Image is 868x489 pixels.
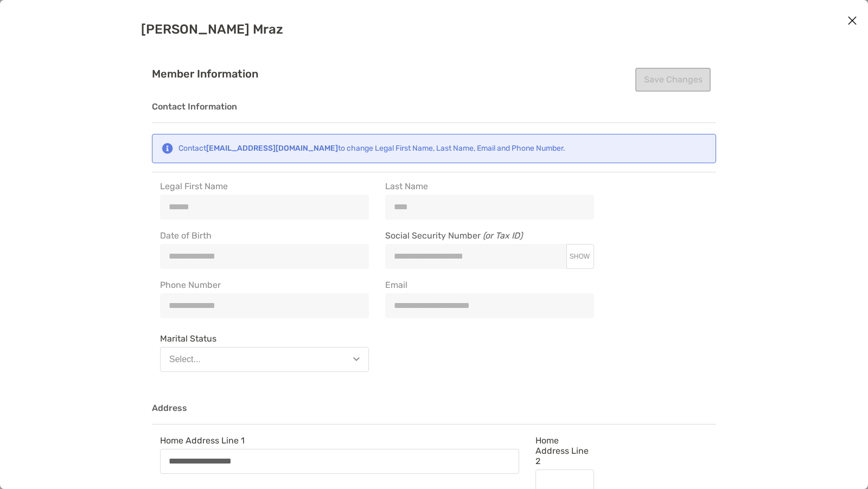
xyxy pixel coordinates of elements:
[169,355,201,364] div: Select...
[152,102,716,123] h3: Contact Information
[570,253,590,260] span: SHOW
[161,143,174,154] img: Notification icon
[160,181,369,191] span: Legal First Name
[535,435,594,466] span: Home Address Line 2
[160,435,519,446] span: Home Address Line 1
[160,347,369,372] button: Select...
[386,252,566,261] input: Social Security Number (or Tax ID)SHOW
[161,202,368,211] input: Legal First Name
[386,202,593,211] input: Last Name
[152,68,716,80] h4: Member Information
[161,456,519,466] input: Home Address Line 1
[566,252,593,261] button: Social Security Number (or Tax ID)
[353,357,360,361] img: Open dropdown arrow
[385,181,594,191] span: Last Name
[385,280,594,290] span: Email
[161,252,368,261] input: Date of Birth
[160,333,369,344] span: Marital Status
[178,144,565,153] div: Contact to change Legal First Name, Last Name, Email and Phone Number.
[141,22,727,37] h2: [PERSON_NAME] Mraz
[160,230,369,241] span: Date of Birth
[536,477,593,486] input: Home Address Line 2
[483,230,522,241] i: (or Tax ID)
[161,301,368,310] input: Phone Number
[206,144,338,153] strong: [EMAIL_ADDRESS][DOMAIN_NAME]
[844,13,860,29] button: Close modal
[385,230,594,244] span: Social Security Number
[386,301,593,310] input: Email
[160,280,369,290] span: Phone Number
[152,403,716,424] h3: Address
